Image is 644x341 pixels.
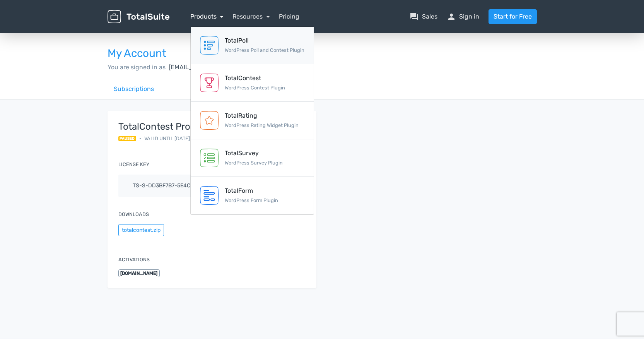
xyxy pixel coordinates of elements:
[190,13,224,20] a: Products
[139,135,141,142] span: •
[225,197,278,203] small: WordPress Form Plugin
[118,122,290,132] strong: TotalContest Pro Subscription
[118,269,160,277] span: [DOMAIN_NAME]
[108,63,166,71] span: You are signed in as
[410,12,437,21] a: question_answerSales
[225,149,283,158] div: TotalSurvey
[200,74,219,92] img: TotalContest
[225,36,304,45] div: TotalPoll
[225,111,299,120] div: TotalRating
[225,74,285,83] div: TotalContest
[232,13,270,20] a: Resources
[447,12,479,21] a: personSign in
[191,102,314,139] a: TotalRating WordPress Rating Widget Plugin
[191,27,314,64] a: TotalPoll WordPress Poll and Contest Plugin
[118,224,164,236] button: totalcontest.zip
[200,36,219,55] img: TotalPoll
[200,111,219,130] img: TotalRating
[225,47,304,53] small: WordPress Poll and Contest Plugin
[108,10,169,24] img: TotalSuite for WordPress
[144,135,190,142] span: Valid until [DATE]
[200,149,219,167] img: TotalSurvey
[169,63,275,71] span: [EMAIL_ADDRESS][DOMAIN_NAME],
[191,64,314,102] a: TotalContest WordPress Contest Plugin
[447,12,456,21] span: person
[225,160,283,166] small: WordPress Survey Plugin
[279,12,299,21] a: Pricing
[410,12,419,21] span: question_answer
[118,211,149,218] label: Downloads
[191,177,314,214] a: TotalForm WordPress Form Plugin
[225,85,285,91] small: WordPress Contest Plugin
[108,48,537,60] h3: My Account
[108,78,160,100] a: Subscriptions
[118,256,150,263] label: Activations
[200,186,219,205] img: TotalForm
[118,161,149,168] label: License key
[118,136,137,141] span: paused
[225,122,299,128] small: WordPress Rating Widget Plugin
[225,186,278,195] div: TotalForm
[489,9,537,24] a: Start for Free
[191,139,314,177] a: TotalSurvey WordPress Survey Plugin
